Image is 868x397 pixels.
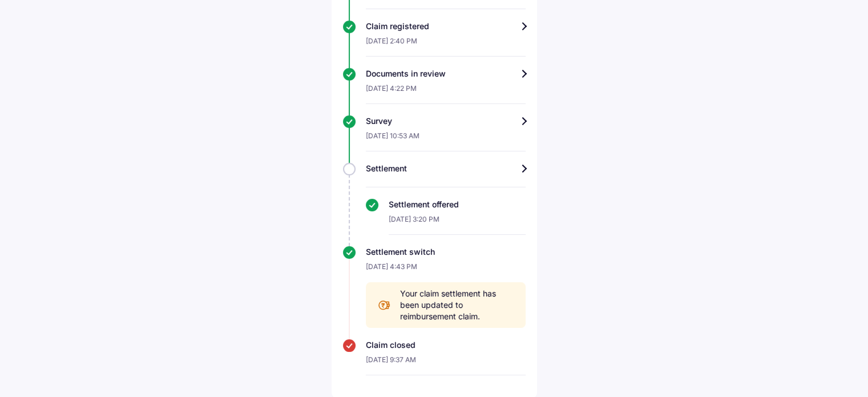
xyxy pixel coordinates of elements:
div: Settlement offered [389,199,526,210]
div: Settlement [366,163,526,174]
div: Claim registered [366,21,526,32]
div: [DATE] 4:43 PM [366,258,526,282]
div: [DATE] 4:22 PM [366,79,526,104]
div: [DATE] 9:37 AM [366,351,526,375]
div: [DATE] 10:53 AM [366,127,526,151]
span: Your claim settlement has been updated to reimbursement claim. [400,288,514,322]
div: [DATE] 3:20 PM [389,210,526,235]
div: [DATE] 2:40 PM [366,32,526,57]
div: Documents in review [366,68,526,79]
div: Claim closed [366,339,526,351]
div: Survey [366,115,526,127]
div: Settlement switch [366,246,526,258]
